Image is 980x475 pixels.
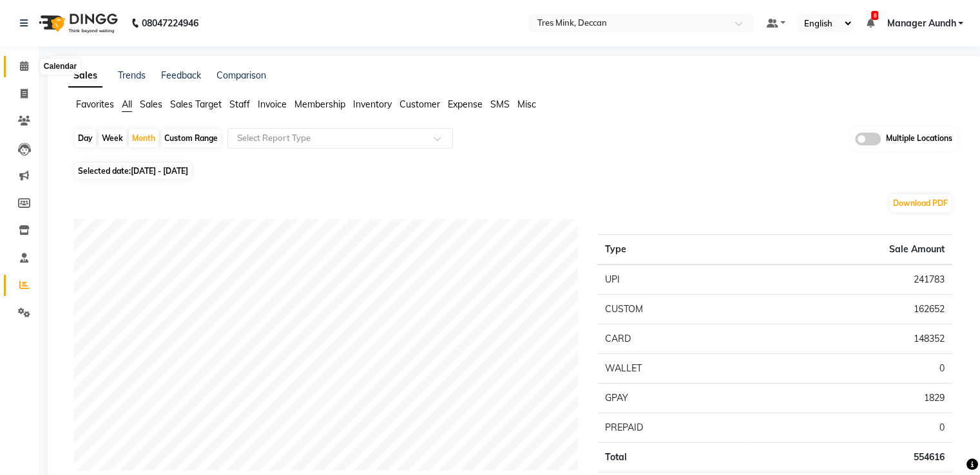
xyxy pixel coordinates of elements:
b: 08047224946 [142,5,198,41]
td: PREPAID [597,413,750,442]
td: 1829 [750,383,952,413]
span: All [122,98,132,110]
td: 148352 [750,324,952,353]
button: Download PDF [890,194,951,212]
span: Sales Target [170,98,222,110]
span: Invoice [258,98,287,110]
div: Week [99,129,126,147]
span: Favorites [76,98,114,110]
span: Staff [229,98,250,110]
td: UPI [597,265,750,295]
a: Feedback [161,70,201,81]
td: 0 [750,413,952,442]
span: Selected date: [75,163,191,179]
td: WALLET [597,353,750,383]
td: 554616 [750,442,952,472]
th: Type [597,234,750,265]
span: Multiple Locations [886,133,952,145]
td: 0 [750,353,952,383]
img: logo [33,5,121,41]
span: Inventory [353,98,392,110]
div: Calendar [41,59,80,75]
td: CARD [597,324,750,353]
div: Day [75,129,96,147]
span: Manager Aundh [887,17,956,30]
a: Trends [118,70,146,81]
div: Custom Range [161,129,221,147]
span: [DATE] - [DATE] [131,166,188,176]
span: Misc [517,98,536,110]
span: Sales [140,98,162,110]
span: Expense [448,98,483,110]
th: Sale Amount [750,234,952,265]
span: Customer [399,98,440,110]
td: CUSTOM [597,294,750,324]
td: Total [597,442,750,472]
div: Month [129,129,159,147]
td: 241783 [750,265,952,295]
span: Membership [294,98,345,110]
a: 8 [866,17,874,29]
span: SMS [490,98,510,110]
td: 162652 [750,294,952,324]
span: 8 [871,11,878,20]
td: GPAY [597,383,750,413]
a: Comparison [216,70,266,81]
